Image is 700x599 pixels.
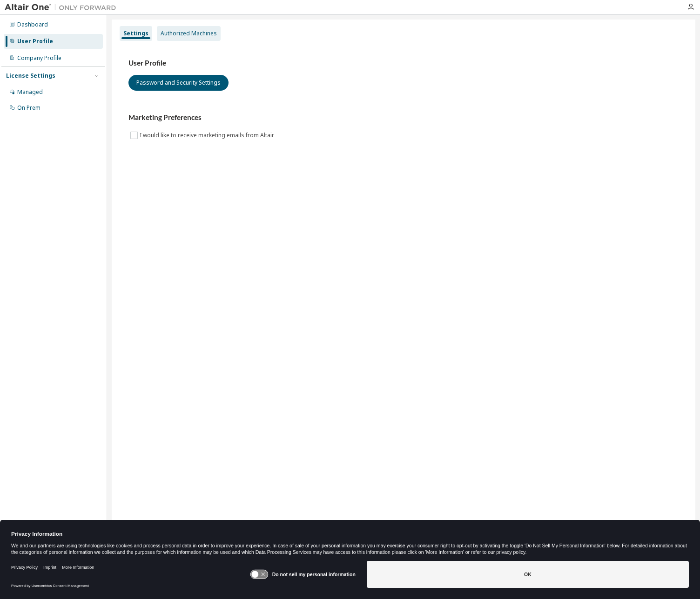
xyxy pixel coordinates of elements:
div: Company Profile [17,54,61,62]
img: Altair One [5,3,121,12]
div: License Settings [6,72,55,80]
div: Dashboard [17,21,48,28]
div: On Prem [17,104,40,112]
h3: User Profile [128,59,679,68]
div: Settings [123,30,148,37]
div: User Profile [17,38,53,45]
h3: Marketing Preferences [128,113,679,122]
div: Managed [17,88,43,96]
label: I would like to receive marketing emails from Altair [140,130,276,141]
button: Password and Security Settings [128,75,229,91]
div: Authorized Machines [161,30,217,37]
